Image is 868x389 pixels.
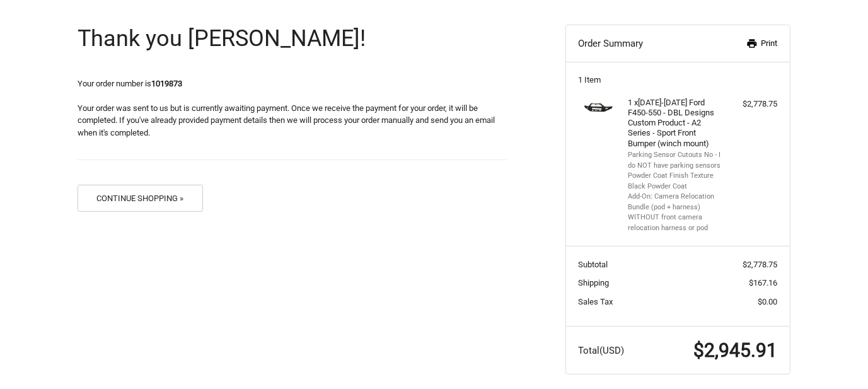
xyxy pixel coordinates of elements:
[579,37,713,50] h3: Order Summary
[628,150,725,171] li: Parking Sensor Cutouts No - I do NOT have parking sensors
[758,297,778,306] span: $0.00
[78,185,203,212] button: Continue Shopping »
[78,79,182,88] span: Your order number is
[694,339,778,361] span: $2,945.91
[579,297,613,306] span: Sales Tax
[628,171,725,192] li: Powder Coat Finish Texture Black Powder Coat
[78,25,507,53] h1: Thank you [PERSON_NAME]!
[78,103,495,137] span: Your order was sent to us but is currently awaiting payment. Once we receive the payment for your...
[151,79,182,88] strong: 1019873
[712,37,777,50] a: Print
[728,98,778,110] div: $2,778.75
[579,260,608,269] span: Subtotal
[628,192,725,233] li: Add-On: Camera Relocation Bundle (pod + harness) WITHOUT front camera relocation harness or pod
[749,278,778,287] span: $167.16
[579,345,625,356] span: Total (USD)
[628,98,725,149] h4: 1 x [DATE]-[DATE] Ford F450-550 - DBL Designs Custom Product - A2 Series - Sport Front Bumper (wi...
[743,260,778,269] span: $2,778.75
[579,75,778,85] h3: 1 Item
[579,278,610,287] span: Shipping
